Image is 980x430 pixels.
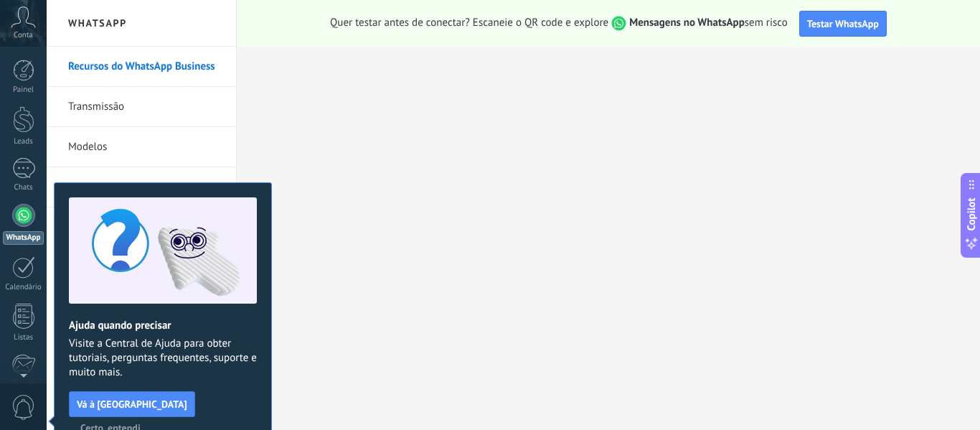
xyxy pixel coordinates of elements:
[68,47,222,87] a: Recursos do WhatsApp Business
[47,47,236,87] li: Recursos do WhatsApp Business
[68,87,222,127] a: Transmissão
[964,197,979,230] span: Copilot
[3,85,44,95] div: Painel
[68,127,222,167] a: Modelos
[69,319,257,332] h2: Ajuda quando precisar
[47,87,236,127] li: Transmissão
[3,183,44,192] div: Chats
[3,283,44,292] div: Calendário
[799,11,887,37] button: Testar WhatsApp
[807,17,879,30] span: Testar WhatsApp
[330,16,788,31] span: Quer testar antes de conectar? Escaneie o QR code e explore sem risco
[47,127,236,167] li: Modelos
[47,167,236,207] li: Bots
[3,137,44,146] div: Leads
[77,399,187,409] span: Vá à [GEOGRAPHIC_DATA]
[14,31,33,40] span: Conta
[3,333,44,342] div: Listas
[629,16,745,29] strong: Mensagens no WhatsApp
[69,337,257,380] span: Visite a Central de Ajuda para obter tutoriais, perguntas frequentes, suporte e muito mais.
[68,167,222,207] a: Bots
[3,231,44,245] div: WhatsApp
[69,391,195,417] button: Vá à [GEOGRAPHIC_DATA]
